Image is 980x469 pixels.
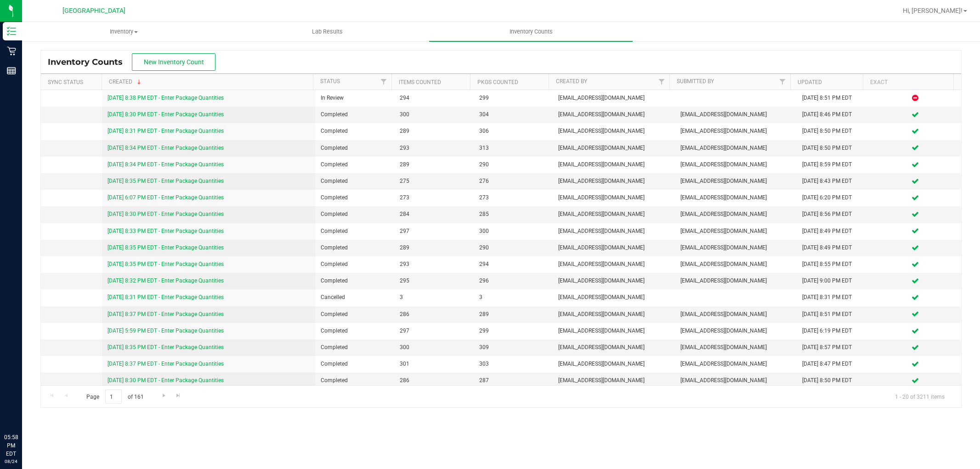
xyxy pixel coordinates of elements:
span: 300 [400,110,468,119]
span: 3 [400,293,468,302]
span: [EMAIL_ADDRESS][DOMAIN_NAME] [558,177,669,186]
iframe: Resource center [9,396,37,423]
span: 289 [400,127,468,136]
p: 08/24 [4,458,18,465]
span: 289 [400,243,468,252]
div: [DATE] 8:50 PM EDT [802,376,864,385]
a: Go to the next page [157,390,170,402]
span: 299 [479,327,547,335]
span: Completed [321,260,389,269]
span: Inventory [23,28,225,36]
div: [DATE] 8:51 PM EDT [802,310,864,319]
span: 313 [479,144,547,153]
span: [EMAIL_ADDRESS][DOMAIN_NAME] [680,260,791,269]
a: [DATE] 8:37 PM EDT - Enter Package Quantities [108,311,224,317]
a: [DATE] 8:35 PM EDT - Enter Package Quantities [108,261,224,267]
a: [DATE] 8:31 PM EDT - Enter Package Quantities [108,294,224,300]
span: [EMAIL_ADDRESS][DOMAIN_NAME] [558,360,669,368]
span: Hi, [PERSON_NAME]! [903,7,963,14]
a: [DATE] 8:35 PM EDT - Enter Package Quantities [108,178,224,184]
span: [EMAIL_ADDRESS][DOMAIN_NAME] [558,110,669,119]
span: [EMAIL_ADDRESS][DOMAIN_NAME] [680,376,791,385]
span: [EMAIL_ADDRESS][DOMAIN_NAME] [558,277,669,285]
a: Lab Results [226,22,429,41]
span: [EMAIL_ADDRESS][DOMAIN_NAME] [558,260,669,269]
a: Filter [775,74,790,90]
span: Completed [321,144,389,153]
span: Completed [321,360,389,368]
span: [EMAIL_ADDRESS][DOMAIN_NAME] [680,110,791,119]
div: [DATE] 8:50 PM EDT [802,127,864,136]
span: 303 [479,360,547,368]
div: [DATE] 6:19 PM EDT [802,327,864,335]
div: [DATE] 9:00 PM EDT [802,277,864,285]
a: [DATE] 8:37 PM EDT - Enter Package Quantities [108,361,224,367]
span: [EMAIL_ADDRESS][DOMAIN_NAME] [558,327,669,335]
span: 293 [400,260,468,269]
span: [EMAIL_ADDRESS][DOMAIN_NAME] [558,144,669,153]
span: [EMAIL_ADDRESS][DOMAIN_NAME] [558,127,669,136]
span: [EMAIL_ADDRESS][DOMAIN_NAME] [680,327,791,335]
span: 284 [400,210,468,219]
a: Items Counted [399,79,441,85]
inline-svg: Retail [7,46,16,56]
span: 287 [479,376,547,385]
a: [DATE] 8:35 PM EDT - Enter Package Quantities [108,344,224,350]
span: Completed [321,310,389,319]
span: 273 [400,193,468,202]
span: 286 [400,310,468,319]
div: [DATE] 8:47 PM EDT [802,360,864,368]
a: Created [109,79,143,85]
a: Created By [556,78,587,85]
span: Completed [321,227,389,236]
span: Completed [321,193,389,202]
a: Filter [654,74,669,90]
a: Inventory [22,22,226,41]
span: 309 [479,343,547,352]
a: [DATE] 8:35 PM EDT - Enter Package Quantities [108,244,224,251]
div: [DATE] 8:43 PM EDT [802,177,864,186]
span: 290 [479,243,547,252]
span: Completed [321,160,389,169]
span: Completed [321,210,389,219]
span: 289 [479,310,547,319]
span: In Review [321,94,389,102]
span: 294 [479,260,547,269]
span: Lab Results [300,28,355,36]
span: [EMAIL_ADDRESS][DOMAIN_NAME] [680,360,791,368]
span: 276 [479,177,547,186]
div: [DATE] 8:49 PM EDT [802,227,864,236]
span: [EMAIL_ADDRESS][DOMAIN_NAME] [680,177,791,186]
span: 273 [479,193,547,202]
span: [EMAIL_ADDRESS][DOMAIN_NAME] [680,277,791,285]
div: [DATE] 8:57 PM EDT [802,343,864,352]
span: Cancelled [321,293,389,302]
span: [EMAIL_ADDRESS][DOMAIN_NAME] [558,160,669,169]
span: Completed [321,327,389,335]
a: Updated [798,79,822,85]
div: [DATE] 8:50 PM EDT [802,144,864,153]
a: Sync Status [48,79,83,85]
span: 300 [479,227,547,236]
span: [EMAIL_ADDRESS][DOMAIN_NAME] [680,160,791,169]
div: [DATE] 8:46 PM EDT [802,110,864,119]
a: [DATE] 8:38 PM EDT - Enter Package Quantities [108,95,224,101]
div: [DATE] 6:20 PM EDT [802,193,864,202]
a: Status [320,78,340,85]
span: Inventory Counts [48,57,132,67]
a: [DATE] 8:30 PM EDT - Enter Package Quantities [108,111,224,118]
span: [EMAIL_ADDRESS][DOMAIN_NAME] [558,293,669,302]
div: [DATE] 8:49 PM EDT [802,243,864,252]
span: 293 [400,144,468,153]
span: [EMAIL_ADDRESS][DOMAIN_NAME] [680,210,791,219]
span: 301 [400,360,468,368]
a: [DATE] 8:30 PM EDT - Enter Package Quantities [108,377,224,384]
span: Completed [321,110,389,119]
span: 3 [479,293,547,302]
span: 289 [400,160,468,169]
span: [EMAIL_ADDRESS][DOMAIN_NAME] [680,193,791,202]
span: Completed [321,376,389,385]
div: [DATE] 8:59 PM EDT [802,160,864,169]
p: 05:58 PM EDT [4,433,18,458]
span: 286 [400,376,468,385]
